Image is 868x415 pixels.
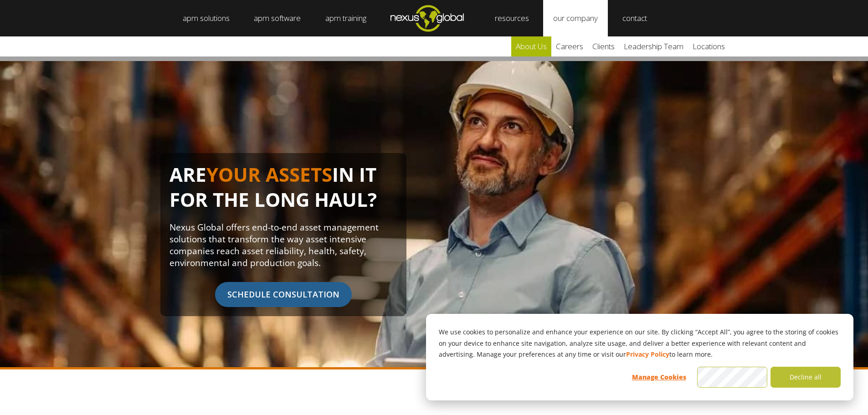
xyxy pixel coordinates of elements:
[551,36,588,56] a: careers
[588,36,619,56] a: clients
[206,161,332,187] span: YOUR ASSETS
[619,36,688,56] a: leadership team
[770,367,841,388] button: Decline all
[624,367,694,388] button: Manage Cookies
[688,36,729,56] a: locations
[215,282,352,307] span: SCHEDULE CONSULTATION
[426,314,853,400] div: Cookie banner
[169,162,397,221] h1: ARE IN IT FOR THE LONG HAUL?
[439,327,841,360] p: We use cookies to personalize and enhance your experience on our site. By clicking “Accept All”, ...
[626,349,669,360] a: Privacy Policy
[697,367,767,388] button: Accept all
[511,36,551,56] a: about us
[169,221,397,269] p: Nexus Global offers end-to-end asset management solutions that transform the way asset intensive ...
